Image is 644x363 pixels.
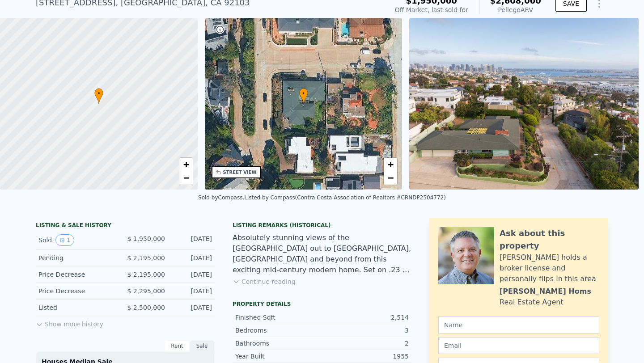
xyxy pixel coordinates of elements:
div: [DATE] [172,287,212,295]
div: Sale [190,340,215,352]
span: $ 2,195,000 [127,271,165,278]
div: 1955 [322,352,409,361]
div: [DATE] [172,253,212,262]
div: Listed [38,303,118,312]
a: Zoom out [179,171,193,185]
div: 2,514 [322,313,409,322]
input: Email [438,337,599,354]
span: + [183,159,189,170]
span: $ 1,950,000 [127,235,165,242]
div: [DATE] [172,303,212,312]
div: Absolutely stunning views of the [GEOGRAPHIC_DATA] out to [GEOGRAPHIC_DATA], [GEOGRAPHIC_DATA] an... [233,232,411,275]
button: View historical data [55,234,74,246]
span: + [388,159,394,170]
div: Pending [38,253,118,262]
div: Price Decrease [38,287,118,295]
span: $ 2,195,000 [127,254,165,262]
input: Name [438,317,599,333]
div: Off Market, last sold for [395,5,468,14]
div: • [94,88,103,104]
div: [DATE] [172,270,212,279]
span: $ 2,500,000 [127,304,165,311]
a: Zoom in [179,158,193,171]
div: 3 [322,326,409,335]
div: Pellego ARV [490,5,541,14]
span: • [94,89,103,97]
div: Rent [165,340,190,352]
div: • [299,88,308,104]
div: Real Estate Agent [500,297,563,308]
div: 2 [322,339,409,348]
span: $ 2,295,000 [127,287,165,295]
div: [PERSON_NAME] Homs [500,286,591,297]
div: Price Decrease [38,270,118,279]
div: Finished Sqft [235,313,322,322]
button: Show more history [36,316,103,329]
a: Zoom out [384,171,397,185]
div: [PERSON_NAME] holds a broker license and personally flips in this area [500,252,599,284]
div: Listed by Compass (Contra Costa Association of Realtors #CRNDP2504772) [244,194,446,201]
div: Ask about this property [500,227,599,252]
div: Year Built [235,352,322,361]
img: Sale: 166273208 Parcel: 21145395 [409,18,639,190]
div: Property details [233,300,411,308]
div: Sold by Compass . [198,194,244,201]
a: Zoom in [384,158,397,171]
div: Bathrooms [235,339,322,348]
div: STREET VIEW [223,169,257,176]
div: Sold [38,234,118,246]
div: Bedrooms [235,326,322,335]
div: Listing Remarks (Historical) [233,222,411,229]
div: LISTING & SALE HISTORY [36,222,215,231]
div: [DATE] [172,234,212,246]
span: • [299,89,308,97]
button: Continue reading [233,277,296,286]
span: − [388,172,394,183]
span: − [183,172,189,183]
